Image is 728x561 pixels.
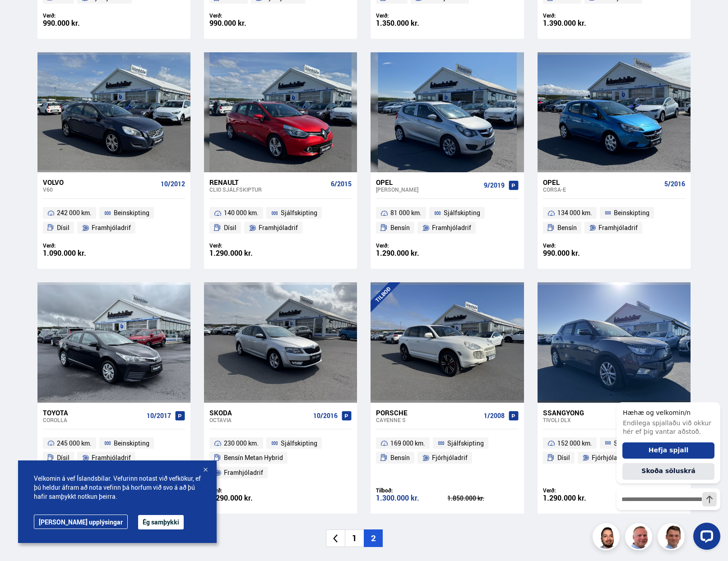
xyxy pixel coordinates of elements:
[57,207,92,218] span: 242 000 km.
[114,438,149,449] span: Beinskipting
[543,186,661,193] div: Corsa-e
[57,222,70,233] span: Dísil
[543,12,614,19] div: Verð:
[538,403,691,514] a: Ssangyong Tivoli DLX 8/2016 152 000 km. Sjálfskipting Dísil Fjórhjóladrif Verð: 1.290.000 kr.
[209,186,327,193] div: Clio SJÁLFSKIPTUR
[592,452,627,463] span: Fjórhjóladrif
[209,242,281,249] div: Verð:
[161,180,185,188] span: 10/2012
[34,515,128,529] a: [PERSON_NAME] upplýsingar
[345,529,364,547] li: 1
[594,524,621,552] img: nhp88E3Fdnt1Opn2.png
[557,207,592,218] span: 134 000 km.
[376,409,480,417] div: Porsche
[281,207,317,218] span: Sjálfskipting
[209,178,327,186] div: Renault
[614,207,649,218] span: Beinskipting
[43,242,114,249] div: Verð:
[376,494,447,502] div: 1.300.000 kr.
[43,19,114,27] div: 990.000 kr.
[543,417,661,423] div: Tivoli DLX
[147,412,171,419] span: 10/2017
[92,222,131,233] span: Framhjóladrif
[57,452,70,463] span: Dísil
[224,467,263,478] span: Framhjóladrif
[432,222,471,233] span: Framhjóladrif
[557,438,592,449] span: 152 000 km.
[209,417,310,423] div: Octavia
[57,438,92,449] span: 245 000 km.
[224,452,283,463] span: Bensín Metan Hybrid
[259,222,298,233] span: Framhjóladrif
[543,494,614,502] div: 1.290.000 kr.
[390,222,410,233] span: Bensín
[224,207,259,218] span: 140 000 km.
[92,452,131,463] span: Framhjóladrif
[543,178,661,186] div: Opel
[543,249,614,257] div: 990.000 kr.
[43,417,143,423] div: Corolla
[371,172,524,269] a: Opel [PERSON_NAME] 9/2019 81 000 km. Sjálfskipting Bensín Framhjóladrif Verð: 1.290.000 kr.
[43,12,114,19] div: Verð:
[557,222,577,233] span: Bensín
[43,186,157,193] div: V60
[376,249,447,257] div: 1.290.000 kr.
[224,438,259,449] span: 230 000 km.
[209,494,281,502] div: 1.290.000 kr.
[390,438,425,449] span: 169 000 km.
[376,242,447,249] div: Verð:
[557,452,570,463] span: Dísil
[43,249,114,257] div: 1.090.000 kr.
[447,438,484,449] span: Sjálfskipting
[376,12,447,19] div: Verð:
[609,386,724,557] iframe: LiveChat chat widget
[331,180,352,188] span: 6/2015
[538,172,691,269] a: Opel Corsa-e 5/2016 134 000 km. Beinskipting Bensín Framhjóladrif Verð: 990.000 kr.
[34,474,201,501] span: Velkomin á vef Íslandsbílar. Vefurinn notast við vefkökur, ef þú heldur áfram að nota vefinn þá h...
[43,178,157,186] div: Volvo
[376,19,447,27] div: 1.350.000 kr.
[209,19,281,27] div: 990.000 kr.
[138,515,184,529] button: Ég samþykki
[313,412,338,419] span: 10/2016
[432,452,468,463] span: Fjórhjóladrif
[114,207,149,218] span: Beinskipting
[204,172,357,269] a: Renault Clio SJÁLFSKIPTUR 6/2015 140 000 km. Sjálfskipting Dísil Framhjóladrif Verð: 1.290.000 kr.
[209,249,281,257] div: 1.290.000 kr.
[543,409,661,417] div: Ssangyong
[543,19,614,27] div: 1.390.000 kr.
[543,487,614,494] div: Verð:
[281,438,317,449] span: Sjálfskipting
[664,180,685,188] span: 5/2016
[484,182,505,189] span: 9/2019
[37,172,190,269] a: Volvo V60 10/2012 242 000 km. Beinskipting Dísil Framhjóladrif Verð: 1.090.000 kr.
[209,12,281,19] div: Verð:
[598,222,638,233] span: Framhjóladrif
[390,452,410,463] span: Bensín
[364,529,383,547] li: 2
[543,242,614,249] div: Verð:
[204,403,357,514] a: Skoda Octavia 10/2016 230 000 km. Sjálfskipting Bensín Metan Hybrid Framhjóladrif Verð: 1.290.000...
[224,222,236,233] span: Dísil
[209,409,310,417] div: Skoda
[43,409,143,417] div: Toyota
[371,403,524,514] a: Porsche Cayenne S 1/2008 169 000 km. Sjálfskipting Bensín Fjórhjóladrif Tilboð: 1.300.000 kr. 1.8...
[209,487,281,494] div: Verð:
[484,412,505,419] span: 1/2008
[376,186,480,193] div: [PERSON_NAME]
[447,495,519,501] div: 1.850.000 kr.
[376,417,480,423] div: Cayenne S
[37,403,190,514] a: Toyota Corolla 10/2017 245 000 km. Beinskipting Dísil Framhjóladrif Verð: 1.290.000 kr.
[376,178,480,186] div: Opel
[390,207,422,218] span: 81 000 km.
[376,487,447,494] div: Tilboð:
[444,207,480,218] span: Sjálfskipting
